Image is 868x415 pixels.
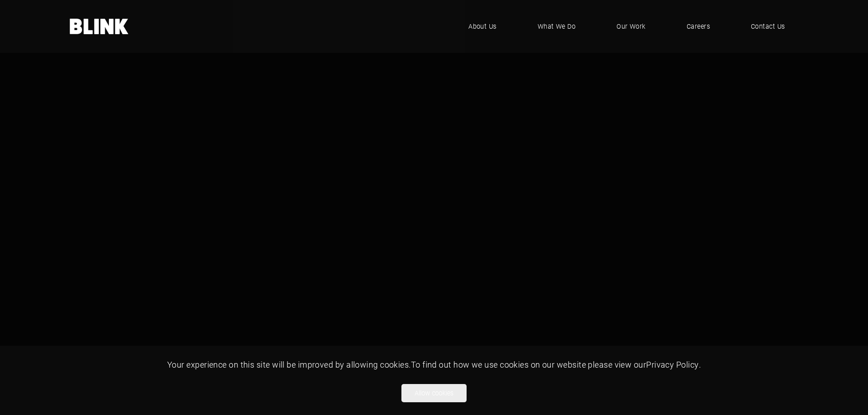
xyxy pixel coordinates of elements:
a: Careers [673,13,724,40]
button: Allow cookies [401,384,467,402]
span: What We Do [538,21,576,31]
span: Contact Us [751,21,785,31]
span: Careers [687,21,710,31]
a: What We Do [524,13,590,40]
a: About Us [455,13,510,40]
span: Our Work [616,21,646,31]
span: About Us [468,21,497,31]
span: Your experience on this site will be improved by allowing cookies. To find out how we use cookies... [167,359,701,370]
a: Privacy Policy [646,359,699,370]
a: Contact Us [737,13,799,40]
a: Home [70,19,129,34]
a: Our Work [603,13,659,40]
